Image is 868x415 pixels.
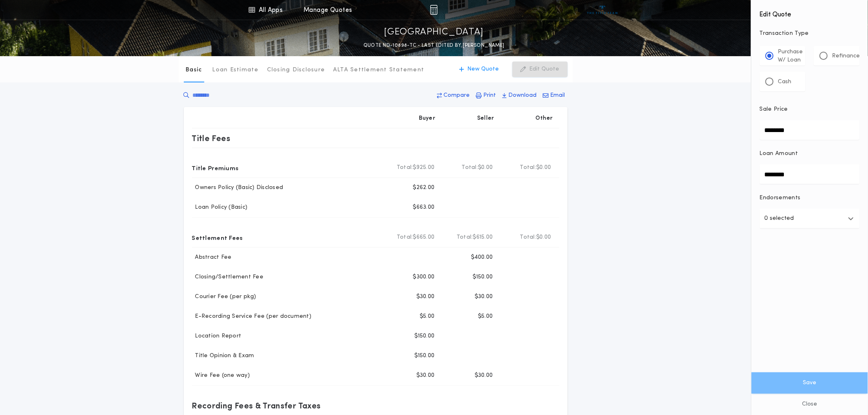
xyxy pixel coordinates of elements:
[416,372,435,380] p: $30.00
[384,26,484,39] p: [GEOGRAPHIC_DATA]
[419,114,435,123] p: Buyer
[475,293,493,301] p: $30.00
[587,6,618,14] img: vs-icon
[541,88,568,103] button: Email
[832,52,860,60] p: Refinance
[333,66,424,74] p: ALTA Settlement Statement
[760,209,860,228] button: 0 selected
[397,233,413,242] b: Total:
[478,312,493,321] p: $5.00
[500,88,539,103] button: Download
[192,253,232,262] p: Abstract Fee
[212,66,259,74] p: Loan Estimate
[192,161,239,174] p: Title Premiums
[415,332,435,340] p: $150.00
[536,233,551,242] span: $0.00
[760,5,860,20] h4: Edit Quote
[474,88,499,103] button: Print
[413,164,435,172] span: $925.00
[192,132,231,145] p: Title Fees
[535,114,553,123] p: Other
[468,65,499,73] p: New Quote
[473,233,493,242] span: $615.00
[752,372,868,394] button: Save
[471,253,493,262] p: $400.00
[478,164,493,172] span: $0.00
[444,91,470,100] p: Compare
[778,78,792,86] p: Cash
[760,30,860,38] p: Transaction Type
[435,88,473,103] button: Compare
[192,184,283,192] p: Owners Policy (Basic) Disclosed
[413,203,435,212] p: $663.00
[512,62,568,77] button: Edit Quote
[536,164,551,172] span: $0.00
[397,164,413,172] b: Total:
[192,293,256,301] p: Courier Fee (per pkg)
[520,164,537,172] b: Total:
[192,231,243,244] p: Settlement Fees
[420,312,434,321] p: $5.00
[760,150,798,158] p: Loan Amount
[473,273,493,281] p: $150.00
[192,312,312,321] p: E-Recording Service Fee (per document)
[520,233,537,242] b: Total:
[752,394,868,415] button: Close
[192,372,250,380] p: Wire Fee (one way)
[477,114,494,123] p: Seller
[192,273,264,281] p: Closing/Settlement Fee
[778,48,803,64] p: Purchase W/ Loan
[760,194,860,202] p: Endorsements
[484,91,496,100] p: Print
[530,65,560,73] p: Edit Quote
[416,293,435,301] p: $30.00
[451,62,507,77] button: New Quote
[185,66,202,74] p: Basic
[760,105,788,114] p: Sale Price
[415,352,435,360] p: $150.00
[430,5,438,15] img: img
[363,41,505,50] p: QUOTE ND-10898-TC - LAST EDITED BY [PERSON_NAME]
[509,91,537,100] p: Download
[462,164,478,172] b: Total:
[192,203,248,212] p: Loan Policy (Basic)
[192,352,254,360] p: Title Opinion & Exam
[457,233,473,242] b: Total:
[267,66,325,74] p: Closing Disclosure
[765,214,794,223] p: 0 selected
[192,332,242,340] p: Location Report
[475,372,493,380] p: $30.00
[192,399,321,412] p: Recording Fees & Transfer Taxes
[760,120,860,140] input: Sale Price
[413,233,435,242] span: $665.00
[760,164,860,184] input: Loan Amount
[413,273,435,281] p: $300.00
[413,184,435,192] p: $262.00
[550,91,565,100] p: Email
